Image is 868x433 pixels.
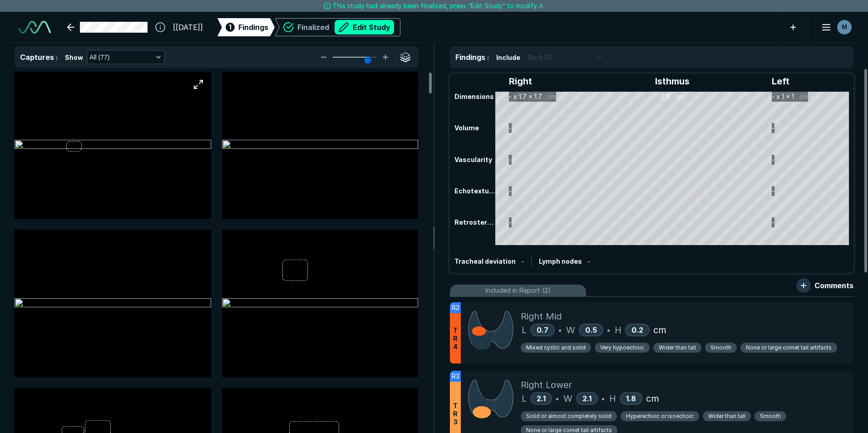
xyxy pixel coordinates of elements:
img: e72f1267-a391-43ad-b90f-d8aafee619f9 [15,140,211,151]
span: This study had already been finalized, press “Edit Study” to modify it. [333,1,544,11]
span: - [521,257,524,265]
button: Edit Study [335,20,394,34]
span: T R 4 [453,326,458,351]
span: Mixed cystic and solid [526,344,586,352]
span: H [615,323,621,337]
img: 8cKqI5AAAABklEQVQDACxI1Ecv43O4AAAAAElFTkSuQmCC [468,378,513,418]
span: Include [496,53,520,62]
span: [[DATE]] [173,22,203,33]
span: Findings [238,22,268,33]
div: Finalized [297,20,394,34]
span: Lymph nodes [539,257,582,265]
img: fa18c946-89a0-4ff2-b5f4-77b31822b43d [222,298,419,309]
button: avatar-name [815,18,853,36]
span: Tracheal deviation [454,257,516,265]
span: cm [646,392,659,405]
span: 0.7 [537,325,548,335]
span: L [522,392,527,405]
div: avatar-name [837,20,852,34]
span: Smooth [760,412,781,420]
div: 1Findings [217,18,275,36]
span: R2 [452,303,459,313]
span: Findings [455,53,485,62]
span: cm [653,323,666,337]
span: L [522,323,527,337]
span: : [487,54,489,61]
span: • [607,325,610,335]
span: 0.2 [631,325,643,335]
span: Right Mid [521,310,562,323]
span: W [566,323,575,337]
span: : [56,54,58,61]
span: R3 [452,371,459,381]
span: - [587,257,590,265]
span: Solid or almost completely solid [526,412,612,420]
img: 071e5f19-a5e1-490b-b460-c1cce98535dc [222,140,419,151]
div: R2TR4Right MidL0.7•W0.5•H0.2cmMixed cystic and solidVery hypoechoicWider than tallSmoothNone or l... [450,302,853,364]
span: T R 3 [453,402,458,426]
span: Included in Report (2) [485,285,551,295]
span: Right Lower [521,378,572,392]
span: Comments [814,280,853,291]
span: Very hypoechoic [600,344,644,352]
span: 2.1 [537,394,546,403]
img: 8Ad92wAAAAGSURBVAMAA9PFR3UtuNEAAAAASUVORK5CYII= [468,310,513,350]
span: 2.1 [582,394,592,403]
span: • [602,393,605,404]
span: • [558,325,562,335]
span: Wider than tall [659,344,696,352]
span: W [563,392,572,405]
span: 1.8 [626,394,636,403]
img: 356786a1-d4be-487c-bdb4-92f72cf0f265 [15,298,211,309]
img: See-Mode Logo [18,21,51,34]
span: Wider than tall [708,412,745,420]
span: Captures [20,53,54,62]
span: H [609,392,616,405]
span: M [842,22,847,32]
span: Top 6 (2) [527,52,552,62]
span: • [556,393,559,404]
span: 0.5 [585,325,597,335]
span: Show [65,53,83,62]
span: All (77) [89,52,109,62]
span: Smooth [710,344,731,352]
span: Hyperechoic or isoechoic [626,412,694,420]
a: See-Mode Logo [15,17,54,37]
div: FinalizedEdit Study [275,18,400,36]
span: None or large comet tail artifacts [746,344,832,352]
span: 1 [229,22,232,32]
